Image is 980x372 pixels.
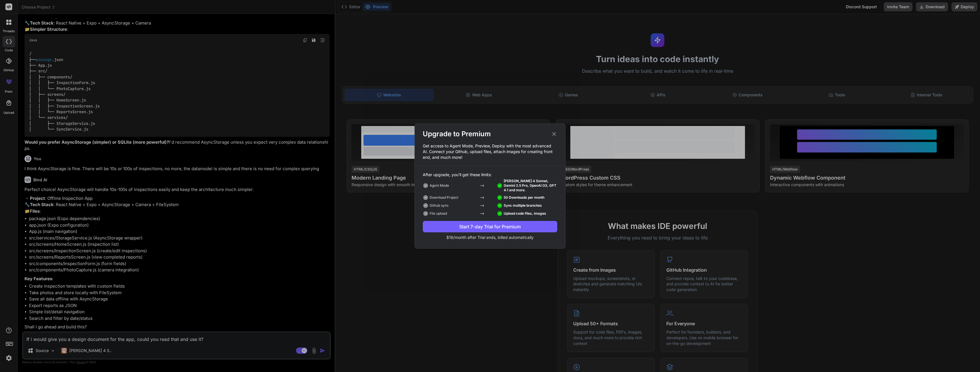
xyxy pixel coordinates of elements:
[423,223,557,230] div: Start 7-day Trial for Premium
[430,183,449,188] p: Agent Mode
[423,221,557,232] button: Start 7-day Trial for Premium
[423,129,491,139] h2: Upgrade to Premium
[504,203,542,208] p: Sync multiple branches
[415,143,565,160] p: Get access to Agent Mode, Preview, Deploy with the most advanced AI. Connect your Github, upload ...
[430,195,458,200] p: Download Project
[504,211,546,216] p: Upload code files, images
[423,172,557,178] p: After upgrade, you'll get these limits:
[504,195,544,200] p: 50 Downloads per month
[430,203,449,208] p: Github sync
[430,211,447,216] p: File upload
[423,235,557,240] p: $18/month after Trial ends, billed automatically
[504,179,557,192] p: [PERSON_NAME] 4 Sonnet, Gemini 2.5 Pro, OpenAI O3, GPT 4.1 and more.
